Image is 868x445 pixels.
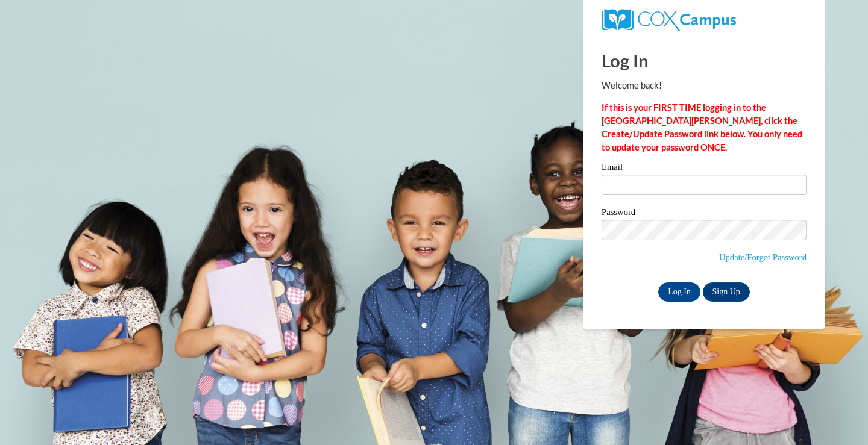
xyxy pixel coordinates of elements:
a: Update/Forgot Password [719,252,807,262]
label: Password [602,208,807,220]
strong: If this is your FIRST TIME logging in to the [GEOGRAPHIC_DATA][PERSON_NAME], click the Create/Upd... [602,102,802,152]
img: COX Campus [602,9,736,31]
p: Welcome back! [602,79,807,92]
a: Sign Up [703,282,750,302]
input: Log In [658,282,700,302]
label: Email [602,163,807,175]
h1: Log In [602,48,807,73]
a: COX Campus [602,14,736,24]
